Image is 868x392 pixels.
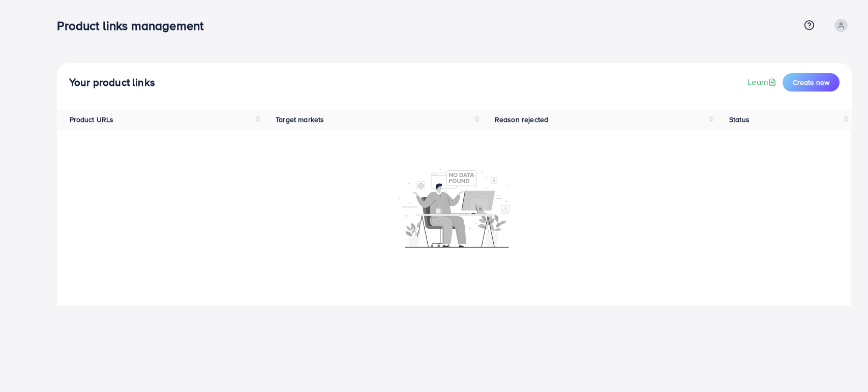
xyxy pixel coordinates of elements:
span: Create new [793,77,829,87]
h3: Product links management [57,18,212,33]
img: No account [399,168,510,248]
span: Product URLs [70,114,114,125]
span: Status [729,114,750,125]
h4: Your product links [69,76,155,89]
span: Target markets [276,114,324,125]
span: Reason rejected [495,114,548,125]
button: Create new [783,73,840,92]
a: Learn [747,76,779,88]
